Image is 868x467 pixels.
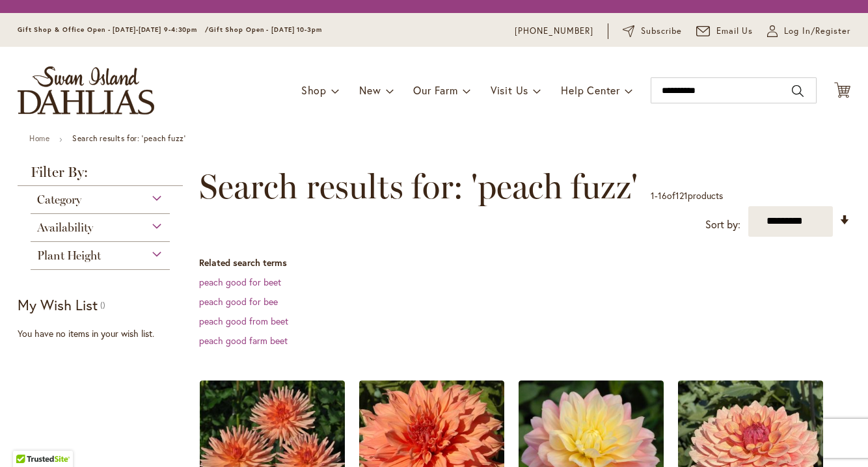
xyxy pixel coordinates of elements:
[675,189,688,202] span: 121
[413,83,457,97] span: Our Farm
[359,83,381,97] span: New
[18,295,98,314] strong: My Wish List
[37,193,81,207] span: Category
[18,25,209,34] span: Gift Shop & Office Open - [DATE]-[DATE] 9-4:30pm /
[491,83,528,97] span: Visit Us
[561,83,620,97] span: Help Center
[199,276,281,288] a: peach good for beet
[37,220,93,235] span: Availability
[641,25,682,38] span: Subscribe
[696,25,753,38] a: Email Us
[651,185,723,206] p: - of products
[18,327,191,340] div: You have no items in your wish list.
[199,256,850,269] dt: Related search terms
[18,165,183,186] strong: Filter By:
[18,66,154,114] a: store logo
[716,25,753,38] span: Email Us
[792,81,804,101] button: Search
[199,334,288,347] a: peach good farm beet
[651,189,655,202] span: 1
[767,25,850,38] a: Log In/Register
[623,25,682,38] a: Subscribe
[658,189,667,202] span: 16
[705,213,740,237] label: Sort by:
[72,133,185,143] strong: Search results for: 'peach fuzz'
[784,25,850,38] span: Log In/Register
[29,133,49,143] a: Home
[199,315,288,327] a: peach good from beet
[301,83,327,97] span: Shop
[37,248,101,263] span: Plant Height
[209,25,322,34] span: Gift Shop Open - [DATE] 10-3pm
[10,421,46,457] iframe: Launch Accessibility Center
[199,167,638,206] span: Search results for: 'peach fuzz'
[515,25,593,38] a: [PHONE_NUMBER]
[199,295,278,308] a: peach good for bee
